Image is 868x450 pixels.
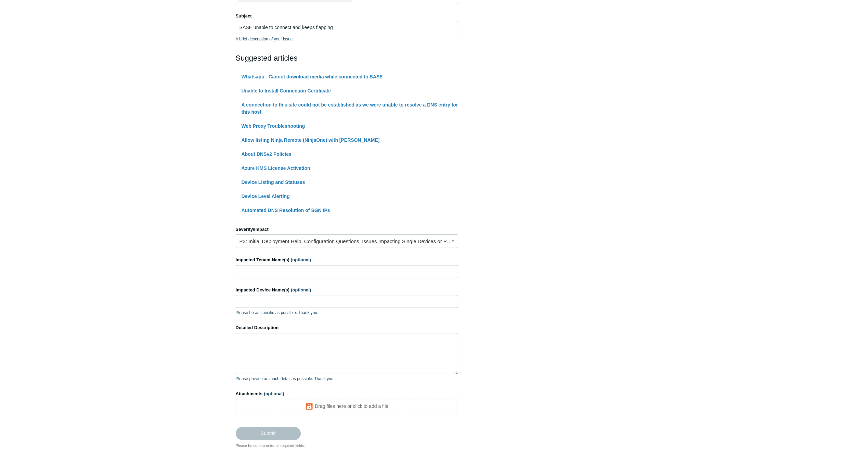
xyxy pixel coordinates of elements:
span: (optional) [291,287,311,292]
label: Attachments [236,390,458,397]
p: Please be as specific as possible. Thank you. [236,310,458,316]
label: Impacted Device Name(s) [236,287,458,293]
input: Submit [236,427,301,440]
a: Unable to Install Connection Certificate [242,88,331,93]
a: P3: Initial Deployment Help, Configuration Questions, Issues Impacting Single Devices or Past Out... [236,234,458,248]
a: Device Listing and Statuses [242,179,305,185]
a: Automated DNS Resolution of SGN IPs [242,208,330,213]
p: A brief description of your issue. [236,36,458,42]
a: Allow listing Ninja Remote (NinjaOne) with [PERSON_NAME] [242,137,380,143]
a: Azure KMS License Activation [242,165,310,171]
label: Detailed Description [236,324,458,331]
label: Severity/Impact [236,226,458,233]
span: (optional) [291,257,311,262]
label: Impacted Tenant Name(s) [236,257,458,263]
label: Subject [236,13,458,20]
a: Whatsapp - Cannot download media while connected to SASE [242,74,383,79]
a: Web Proxy Troubleshooting [242,123,305,129]
a: Device Level Alerting [242,193,290,199]
span: (optional) [264,391,284,396]
div: Please be sure to enter all required fields. [236,443,458,449]
a: About DNSv2 Policies [242,151,292,157]
a: A connection to this site could not be established as we were unable to resolve a DNS entry for t... [242,102,458,115]
p: Please provide as much detail as possible. Thank you. [236,376,458,382]
h2: Suggested articles [236,52,458,64]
